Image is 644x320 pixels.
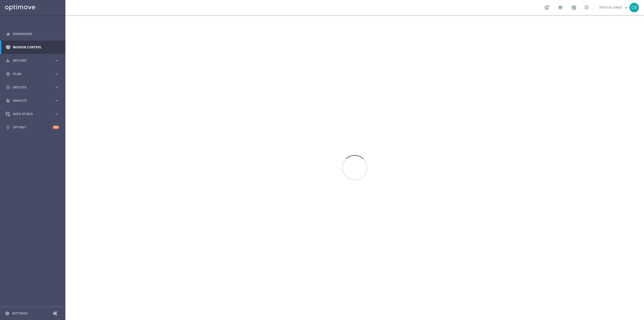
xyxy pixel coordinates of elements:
[6,59,59,63] button: person_search Explore keyboard_arrow_right
[54,98,59,103] i: keyboard_arrow_right
[6,32,59,36] button: equalizer Dashboard
[6,85,54,90] div: Execute
[13,86,54,89] span: Execute
[13,41,59,54] a: Mission Control
[6,41,59,54] div: Mission Control
[599,4,629,11] a: [PERSON_NAME]keyboard_arrow_down
[6,125,10,130] i: lightbulb
[557,5,563,10] span: school
[13,73,54,76] span: Plan
[13,59,54,62] span: Explore
[629,3,639,12] div: CR
[54,112,59,116] i: keyboard_arrow_right
[54,85,59,90] i: keyboard_arrow_right
[54,72,59,76] i: keyboard_arrow_right
[6,112,54,116] div: Data Studio
[5,311,10,316] i: settings
[13,113,54,116] span: Data Studio
[6,99,59,103] button: track_changes Analyze keyboard_arrow_right
[6,121,59,134] div: Optibot
[6,98,10,103] i: track_changes
[6,27,59,41] div: Dashboard
[13,99,54,102] span: Analyze
[6,58,54,63] div: Explore
[623,5,629,10] span: keyboard_arrow_down
[6,32,10,36] i: equalizer
[6,58,10,63] i: person_search
[6,72,10,76] i: gps_fixed
[6,85,10,90] i: play_circle_outline
[53,126,59,129] div: +10
[6,72,59,76] button: gps_fixed Plan keyboard_arrow_right
[6,125,59,129] button: lightbulb Optibot +10
[13,121,53,134] a: Optibot
[13,27,59,41] a: Dashboard
[6,72,54,76] div: Plan
[12,312,27,315] a: Settings
[6,112,59,116] button: Data Studio keyboard_arrow_right
[6,45,59,49] button: Mission Control
[54,58,59,63] i: keyboard_arrow_right
[6,85,59,89] button: play_circle_outline Execute keyboard_arrow_right
[6,98,54,103] div: Analyze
